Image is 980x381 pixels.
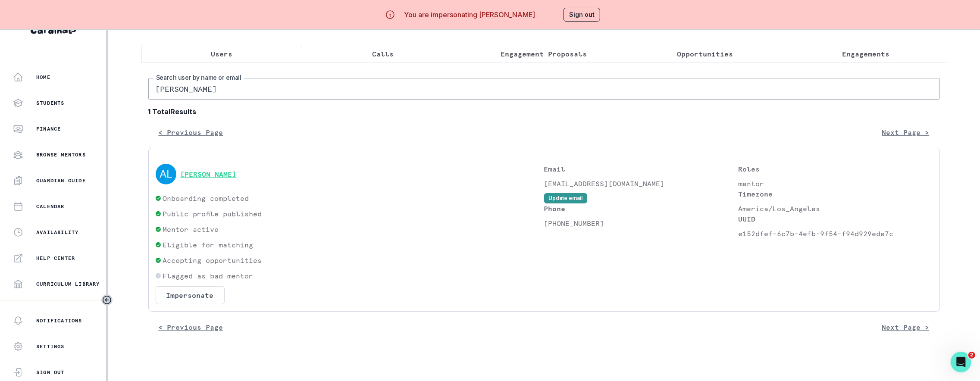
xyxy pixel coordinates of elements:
p: Settings [36,343,65,350]
span: 2 [968,352,975,359]
p: UUID [738,214,933,224]
p: Help Center [36,255,75,262]
p: Onboarding completed [163,193,249,203]
p: Public profile published [163,209,262,219]
b: 1 Total Results [148,106,940,117]
p: Calls [372,49,394,59]
iframe: Intercom live chat [951,352,971,372]
p: Eligible for matching [163,240,254,250]
p: Roles [738,164,933,174]
p: Students [36,100,65,106]
button: Toggle sidebar [101,294,113,306]
button: Next Page > [872,319,940,336]
p: Engagement Proposals [501,49,587,59]
button: [PERSON_NAME] [181,170,237,178]
p: Engagements [842,49,890,59]
p: mentor [738,178,933,189]
p: Home [36,74,50,81]
button: < Previous Page [148,124,234,141]
button: Impersonate [156,286,225,304]
p: Flagged as bad mentor [163,271,254,281]
p: Curriculum Library [36,281,100,287]
p: Email [544,164,739,174]
p: Timezone [738,189,933,199]
button: Sign out [564,8,600,22]
p: Opportunities [677,49,733,59]
p: Guardian Guide [36,177,86,184]
img: svg [156,164,176,184]
p: Availability [36,229,78,236]
p: America/Los_Angeles [738,203,933,214]
p: Calendar [36,203,65,210]
p: Finance [36,125,61,132]
p: [EMAIL_ADDRESS][DOMAIN_NAME] [544,178,739,189]
p: Notifications [36,317,82,324]
button: Next Page > [872,124,940,141]
p: Users [211,49,232,59]
p: Phone [544,203,739,214]
p: You are impersonating [PERSON_NAME] [404,9,535,20]
p: e152dfef-6c7b-4efb-9f54-f94d929ede7c [738,228,933,239]
p: [PHONE_NUMBER] [544,218,739,228]
button: Update email [544,193,587,203]
p: Browse Mentors [36,151,86,158]
p: Accepting opportunities [163,255,262,265]
button: < Previous Page [148,319,234,336]
p: Mentor active [163,224,219,234]
p: Sign Out [36,369,65,376]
